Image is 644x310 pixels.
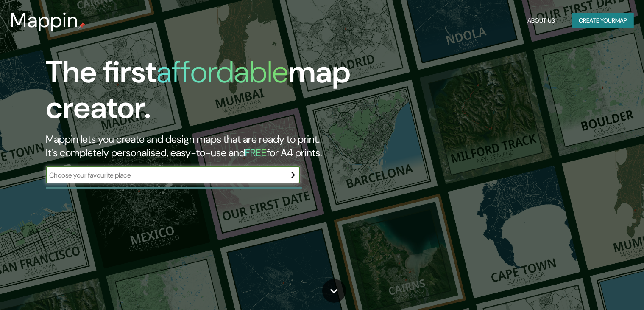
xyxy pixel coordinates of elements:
h1: affordable [156,52,288,92]
img: mappin-pin [78,22,85,29]
h5: FREE [245,146,267,159]
h2: Mappin lets you create and design maps that are ready to print. It's completely personalised, eas... [46,132,368,160]
h3: Mappin [10,8,78,32]
button: Create yourmap [572,13,634,28]
input: Choose your favourite place [46,170,283,180]
h1: The first map creator. [46,54,368,132]
button: About Us [524,13,558,28]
